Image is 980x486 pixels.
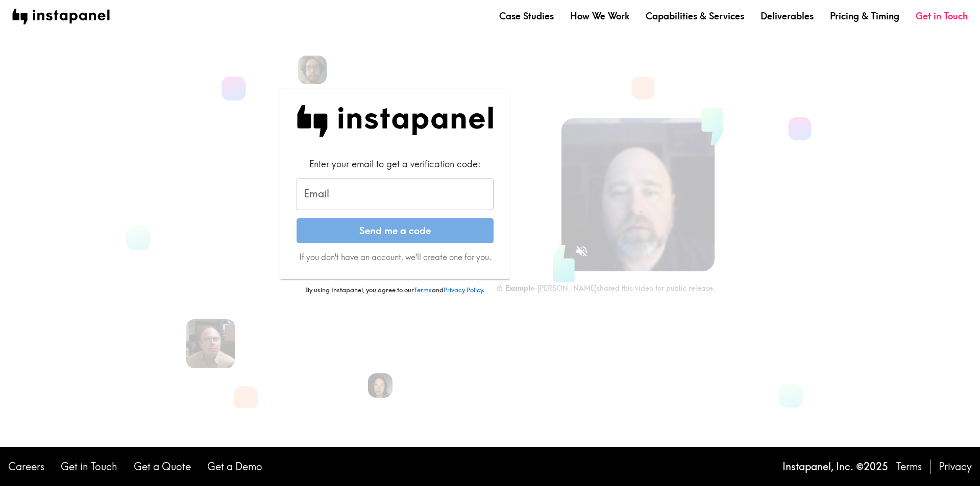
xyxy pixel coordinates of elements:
img: Rennie [368,373,393,398]
a: Privacy [939,459,972,474]
a: Pricing & Timing [830,10,899,22]
a: Terms [896,459,922,474]
img: Instapanel [297,105,494,137]
p: Instapanel, Inc. © 2025 [782,459,888,474]
b: Example [505,284,534,293]
a: Get a Demo [207,459,262,474]
a: Get in Touch [916,10,968,22]
p: By using Instapanel, you agree to our and . [280,286,510,295]
a: Capabilities & Services [646,10,744,22]
a: Terms [414,286,432,294]
a: Get in Touch [61,459,117,474]
img: Robert [186,319,235,368]
button: Send me a code [297,218,494,244]
a: Privacy Policy [444,286,483,294]
a: Deliverables [761,10,814,22]
img: instapanel [12,9,110,24]
img: Patrick [298,56,327,84]
a: How We Work [570,10,629,22]
a: Case Studies [499,10,554,22]
div: - [PERSON_NAME] shared this video for public release. [496,284,715,293]
div: Enter your email to get a verification code: [297,158,494,170]
p: If you don't have an account, we'll create one for you. [297,251,494,263]
button: Sound is off [571,240,593,262]
a: Get a Quote [134,459,191,474]
a: Careers [8,459,44,474]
